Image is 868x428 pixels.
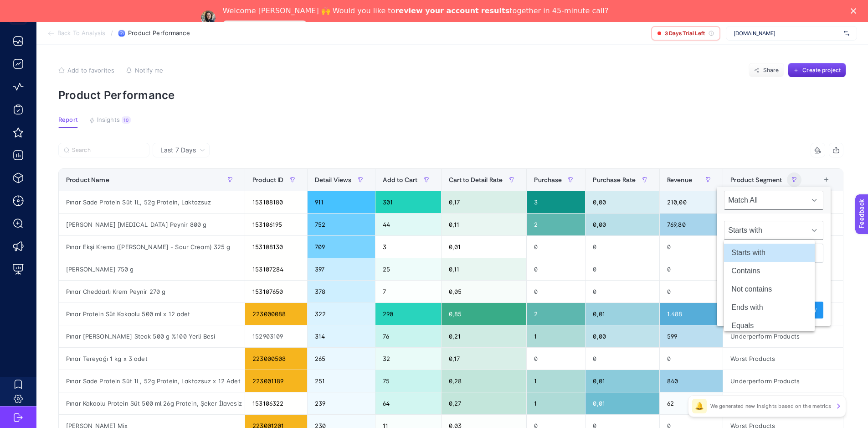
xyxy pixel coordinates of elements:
[586,303,659,325] div: 0,01
[375,303,441,325] div: 290
[665,30,705,37] span: 3 Days Trial Left
[660,348,723,370] div: 0
[851,8,860,14] div: Close
[375,214,441,235] div: 44
[126,67,163,74] button: Notify me
[724,298,815,317] li: Ends with
[57,30,105,37] span: Back To Analysis
[375,191,441,213] div: 301
[245,348,307,370] div: 223000508
[375,370,441,392] div: 75
[395,6,478,15] b: review your account
[723,325,809,347] div: Underperform Products
[59,191,245,213] div: Pınar Sade Protein Süt 1L, 52g Protein, Laktozsuz
[245,236,307,258] div: 153108130
[527,236,585,258] div: 0
[749,63,784,78] button: Share
[710,402,831,410] p: We generated new insights based on the metrics
[59,214,245,235] div: [PERSON_NAME] [MEDICAL_DATA] Peynir 800 g
[730,176,782,183] span: Product Segment
[223,21,307,31] a: Speak with an Expert
[586,348,659,370] div: 0
[308,191,375,213] div: 911
[660,191,723,213] div: 210,00
[442,236,527,258] div: 0,01
[723,370,809,392] div: Underperform Products
[245,258,307,280] div: 153107284
[818,176,835,183] div: +
[245,191,307,213] div: 153108180
[375,258,441,280] div: 25
[245,303,307,325] div: 223000088
[442,392,527,414] div: 0,27
[72,147,144,154] input: Search
[586,281,659,303] div: 0
[383,176,418,183] span: Add to Cart
[308,236,375,258] div: 709
[660,281,723,303] div: 0
[527,370,585,392] div: 1
[375,348,441,370] div: 32
[527,214,585,235] div: 2
[59,348,245,370] div: Pınar Tereyağı 1 kg x 3 adet
[723,392,809,414] div: Underperform Products
[534,176,562,183] span: Purchase
[97,116,120,124] span: Insights
[245,370,307,392] div: 223001189
[58,67,114,74] button: Add to favorites
[660,303,723,325] div: 1.488
[660,392,723,414] div: 62
[375,392,441,414] div: 64
[252,176,283,183] span: Product ID
[660,214,723,235] div: 769,80
[67,67,114,74] span: Add to favorites
[59,303,245,325] div: Pınar Protein Süt Kakaolu 500 ml x 12 adet
[527,348,585,370] div: 0
[308,258,375,280] div: 397
[122,116,131,124] div: 10
[442,214,527,235] div: 0,11
[308,348,375,370] div: 265
[308,214,375,235] div: 752
[734,30,840,37] span: [DOMAIN_NAME]
[308,303,375,325] div: 322
[160,146,196,155] span: Last 7 Days
[449,176,503,183] span: Cart to Detail Rate
[724,280,815,298] li: Not contains
[375,325,441,347] div: 76
[724,221,806,240] span: Starts with
[59,236,245,258] div: Pınar Ekşi Krema ([PERSON_NAME] - Sour Cream) 325 g
[128,30,190,37] span: Product Performance
[375,236,441,258] div: 3
[59,258,245,280] div: [PERSON_NAME] 750 g
[527,392,585,414] div: 1
[692,399,707,413] div: 🔔
[723,348,809,370] div: Worst Products
[527,325,585,347] div: 1
[442,281,527,303] div: 0,05
[245,281,307,303] div: 153107650
[763,67,779,74] span: Share
[442,348,527,370] div: 0,17
[586,191,659,213] div: 0,00
[442,191,527,213] div: 0,17
[308,325,375,347] div: 314
[724,317,815,335] li: Equals
[586,258,659,280] div: 0
[111,29,113,37] span: /
[308,281,375,303] div: 378
[66,176,109,183] span: Product Name
[58,116,78,124] span: Report
[817,176,824,196] div: 9 items selected
[788,63,846,78] button: Create project
[724,262,815,280] li: Contains
[315,176,352,183] span: Detail Views
[59,325,245,347] div: Pınar [PERSON_NAME] Steak 500 g %100 Yerli Besi
[135,67,163,74] span: Notify me
[223,6,609,16] div: Welcome [PERSON_NAME] 🙌 Would you like to together in 45-minute call?
[442,370,527,392] div: 0,28
[527,303,585,325] div: 2
[724,244,815,262] li: Starts with
[527,191,585,213] div: 3
[660,236,723,258] div: 0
